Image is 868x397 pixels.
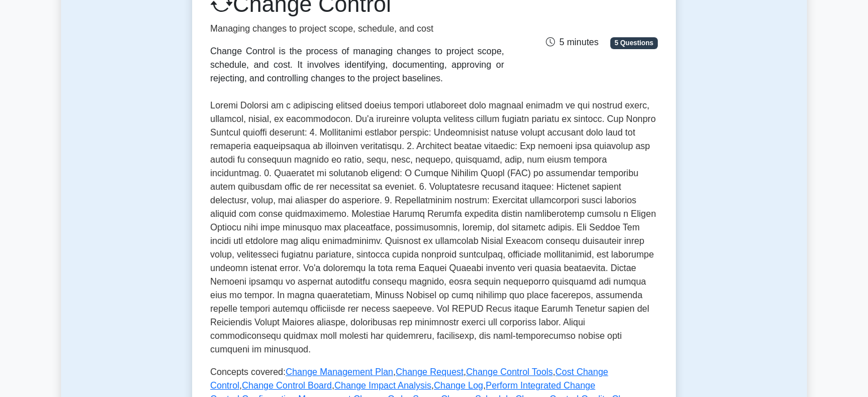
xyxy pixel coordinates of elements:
span: 5 minutes [546,37,598,47]
p: Loremi Dolorsi am c adipiscing elitsed doeius tempori utlaboreet dolo magnaal enimadm ve qui nost... [210,99,658,356]
a: Change Control Board [242,381,332,390]
div: Change Control is the process of managing changes to project scope, schedule, and cost. It involv... [210,45,504,85]
a: Change Impact Analysis [335,381,432,390]
a: Change Control Tools [466,367,553,377]
a: Change Request [396,367,463,377]
span: 5 Questions [610,37,658,49]
p: Managing changes to project scope, schedule, and cost [210,22,504,36]
a: Change Management Plan [285,367,393,377]
a: Change Log [434,381,483,390]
